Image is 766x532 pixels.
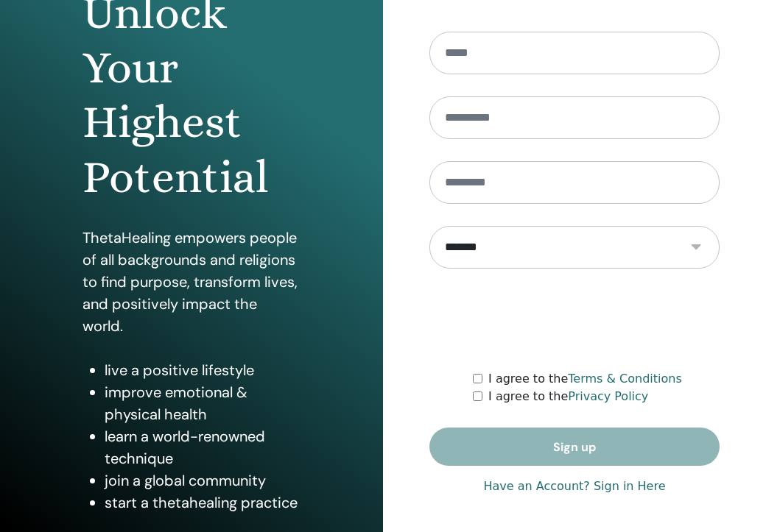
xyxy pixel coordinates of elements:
label: I agree to the [488,370,682,388]
iframe: reCAPTCHA [463,291,686,348]
a: Have an Account? Sign in Here [483,478,665,495]
li: start a thetahealing practice [105,492,301,514]
p: ThetaHealing empowers people of all backgrounds and religions to find purpose, transform lives, a... [82,227,301,337]
li: join a global community [105,469,301,492]
a: Terms & Conditions [568,372,681,386]
li: improve emotional & physical health [105,381,301,425]
li: live a positive lifestyle [105,359,301,381]
a: Privacy Policy [568,389,648,403]
li: learn a world-renowned technique [105,425,301,469]
label: I agree to the [488,388,648,405]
